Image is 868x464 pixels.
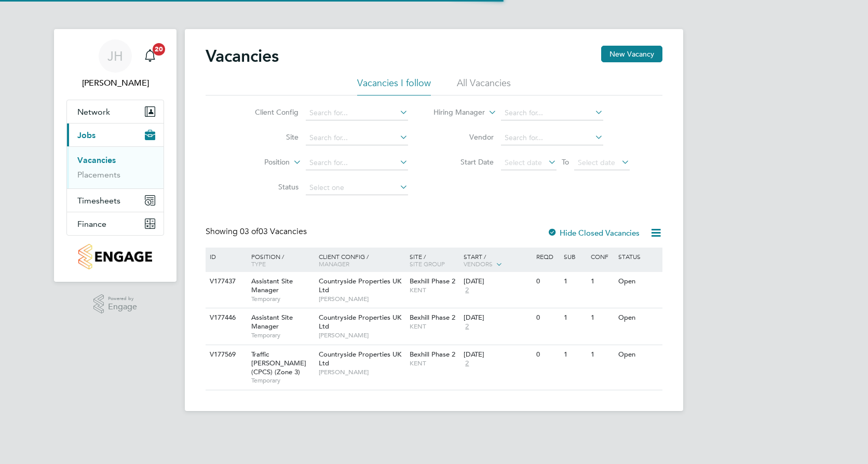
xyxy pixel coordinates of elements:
[501,131,603,145] input: Search for...
[67,124,164,146] button: Jobs
[464,322,470,331] span: 2
[407,248,462,272] div: Site /
[588,248,615,265] div: Conf
[240,226,307,237] span: 03 Vacancies
[501,106,603,120] input: Search for...
[457,77,511,95] li: All Vacancies
[77,107,110,117] span: Network
[534,248,561,265] div: Reqd
[534,345,561,364] div: 0
[578,158,615,167] span: Select date
[66,39,164,89] a: JH[PERSON_NAME]
[66,244,164,269] a: Go to home page
[601,46,662,62] button: New Vacancy
[319,295,404,303] span: [PERSON_NAME]
[464,277,531,286] div: [DATE]
[588,272,615,291] div: 1
[251,350,306,376] span: Traffic [PERSON_NAME] (CPCS) (Zone 3)
[410,322,459,331] span: KENT
[319,368,404,376] span: [PERSON_NAME]
[108,303,137,311] span: Engage
[616,272,661,291] div: Open
[505,158,542,167] span: Select date
[77,219,106,229] span: Finance
[561,308,588,327] div: 1
[67,100,164,123] button: Network
[616,248,661,265] div: Status
[206,46,279,66] h2: Vacancies
[319,331,404,339] span: [PERSON_NAME]
[306,106,408,120] input: Search for...
[561,345,588,364] div: 1
[251,277,293,294] span: Assistant Site Manager
[239,182,299,192] label: Status
[588,345,615,364] div: 1
[464,260,493,268] span: Vendors
[357,77,431,95] li: Vacancies I follow
[251,376,314,385] span: Temporary
[434,132,494,142] label: Vendor
[464,350,531,359] div: [DATE]
[140,39,160,73] a: 20
[464,313,531,322] div: [DATE]
[319,313,401,331] span: Countryside Properties UK Ltd
[77,155,116,165] a: Vacancies
[78,244,152,269] img: countryside-properties-logo-retina.png
[239,132,299,142] label: Site
[425,107,485,118] label: Hiring Manager
[534,272,561,291] div: 0
[561,272,588,291] div: 1
[410,350,455,359] span: Bexhill Phase 2
[77,196,120,206] span: Timesheets
[207,248,243,265] div: ID
[588,308,615,327] div: 1
[410,260,445,268] span: Site Group
[206,226,309,237] div: Showing
[616,308,661,327] div: Open
[461,248,534,274] div: Start /
[107,49,123,63] span: JH
[616,345,661,364] div: Open
[251,260,266,268] span: Type
[410,359,459,367] span: KENT
[251,295,314,303] span: Temporary
[243,248,316,272] div: Position /
[306,181,408,195] input: Select one
[108,294,137,303] span: Powered by
[319,260,349,268] span: Manager
[240,226,259,237] span: 03 of
[547,228,640,238] label: Hide Closed Vacancies
[67,189,164,212] button: Timesheets
[251,313,293,331] span: Assistant Site Manager
[93,294,138,314] a: Powered byEngage
[67,212,164,235] button: Finance
[67,146,164,188] div: Jobs
[534,308,561,327] div: 0
[230,157,290,168] label: Position
[464,286,470,295] span: 2
[464,359,470,368] span: 2
[319,350,401,367] span: Countryside Properties UK Ltd
[207,345,243,364] div: V177569
[77,170,120,180] a: Placements
[319,277,401,294] span: Countryside Properties UK Ltd
[207,308,243,327] div: V177446
[559,155,572,169] span: To
[561,248,588,265] div: Sub
[410,313,455,322] span: Bexhill Phase 2
[410,286,459,294] span: KENT
[434,157,494,167] label: Start Date
[153,43,165,56] span: 20
[306,131,408,145] input: Search for...
[239,107,299,117] label: Client Config
[306,156,408,170] input: Search for...
[54,29,177,282] nav: Main navigation
[410,277,455,285] span: Bexhill Phase 2
[251,331,314,339] span: Temporary
[207,272,243,291] div: V177437
[77,130,96,140] span: Jobs
[316,248,407,272] div: Client Config /
[66,77,164,89] span: Joshua Hall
